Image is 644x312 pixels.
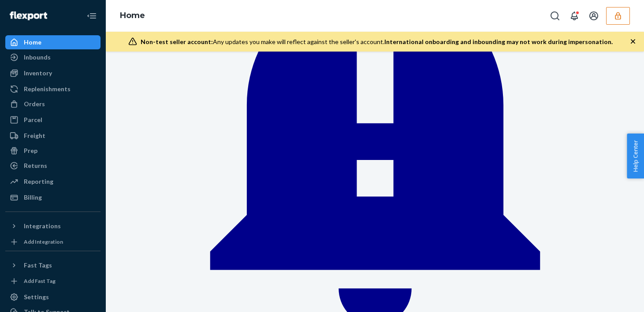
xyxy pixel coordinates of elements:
[5,35,101,49] a: Home
[566,7,583,25] button: Open notifications
[5,66,101,80] a: Inventory
[24,193,42,202] div: Billing
[5,219,101,233] button: Integrations
[24,115,42,124] div: Parcel
[141,38,213,45] span: Non-test seller account:
[24,177,53,186] div: Reporting
[5,190,101,204] a: Billing
[5,258,101,272] button: Fast Tags
[5,129,101,143] a: Freight
[24,69,52,78] div: Inventory
[24,238,63,245] div: Add Integration
[120,11,145,20] a: Home
[24,161,47,170] div: Returns
[5,113,101,127] a: Parcel
[5,50,101,64] a: Inbounds
[24,131,45,140] div: Freight
[5,276,101,286] a: Add Fast Tag
[24,146,37,155] div: Prep
[141,37,613,46] div: Any updates you make will reflect against the seller's account.
[24,293,49,301] div: Settings
[24,53,51,62] div: Inbounds
[24,85,71,93] div: Replenishments
[5,144,101,158] a: Prep
[5,159,101,173] a: Returns
[5,237,101,247] a: Add Integration
[627,134,644,178] button: Help Center
[5,290,101,304] a: Settings
[5,82,101,96] a: Replenishments
[24,100,45,108] div: Orders
[24,261,52,270] div: Fast Tags
[585,7,603,25] button: Open account menu
[384,38,613,45] span: International onboarding and inbounding may not work during impersonation.
[5,97,101,111] a: Orders
[24,222,61,230] div: Integrations
[113,3,152,29] ol: breadcrumbs
[24,277,56,285] div: Add Fast Tag
[546,7,564,25] button: Open Search Box
[83,7,101,25] button: Close Navigation
[5,175,101,189] a: Reporting
[10,11,47,20] img: Flexport logo
[24,38,41,47] div: Home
